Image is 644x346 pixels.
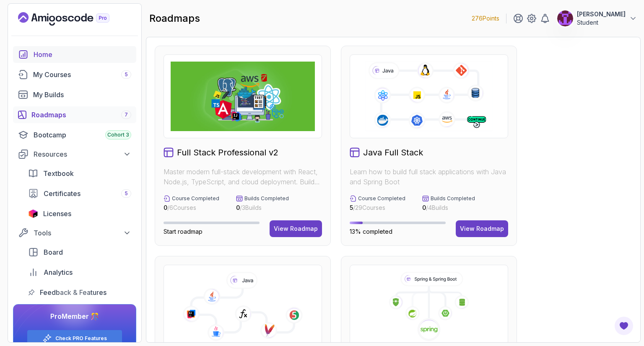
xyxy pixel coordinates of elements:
[456,220,508,237] button: View Roadmap
[23,205,136,222] a: licenses
[164,167,322,187] p: Master modern full-stack development with React, Node.js, TypeScript, and cloud deployment. Build...
[13,127,136,143] a: bootcamp
[13,66,136,83] a: courses
[614,316,634,336] button: Open Feedback Button
[422,204,426,211] span: 0
[43,168,74,178] span: Textbook
[55,335,107,342] a: Check PRO Features
[472,14,499,23] p: 276 Points
[460,225,504,233] div: View Roadmap
[171,62,315,131] img: Full Stack Professional v2
[34,49,131,59] div: Home
[350,167,508,187] p: Learn how to build full stack applications with Java and Spring Boot
[33,70,131,80] div: My Courses
[23,284,136,301] a: feedback
[270,220,322,237] button: View Roadmap
[107,132,129,138] span: Cohort 3
[13,106,136,123] a: roadmaps
[422,204,475,212] p: / 4 Builds
[350,228,392,235] span: 13% completed
[236,204,240,211] span: 0
[40,287,106,297] span: Feedback & Features
[577,18,626,27] p: Student
[177,147,278,158] h2: Full Stack Professional v2
[577,10,626,18] p: [PERSON_NAME]
[18,12,129,26] a: Landing page
[358,195,405,202] p: Course Completed
[44,188,80,199] span: Certificates
[164,204,167,211] span: 0
[13,86,136,103] a: builds
[44,267,73,277] span: Analytics
[125,71,128,78] span: 5
[164,204,219,212] p: / 6 Courses
[244,195,289,202] p: Builds Completed
[13,46,136,63] a: home
[431,195,475,202] p: Builds Completed
[33,90,131,100] div: My Builds
[274,225,318,233] div: View Roadmap
[31,110,131,120] div: Roadmaps
[236,204,289,212] p: / 3 Builds
[23,185,136,202] a: certificates
[125,190,128,197] span: 5
[23,264,136,281] a: analytics
[34,130,131,140] div: Bootcamp
[350,204,405,212] p: / 29 Courses
[557,10,573,26] img: user profile image
[34,149,131,159] div: Resources
[172,195,219,202] p: Course Completed
[164,228,203,235] span: Start roadmap
[23,165,136,182] a: textbook
[13,225,136,240] button: Tools
[557,10,637,27] button: user profile image[PERSON_NAME]Student
[125,111,128,118] span: 7
[23,244,136,261] a: board
[34,228,131,238] div: Tools
[13,147,136,162] button: Resources
[363,147,423,158] h2: Java Full Stack
[149,12,200,25] h2: roadmaps
[350,204,353,211] span: 5
[44,247,63,257] span: Board
[28,209,38,218] img: jetbrains icon
[43,209,71,219] span: Licenses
